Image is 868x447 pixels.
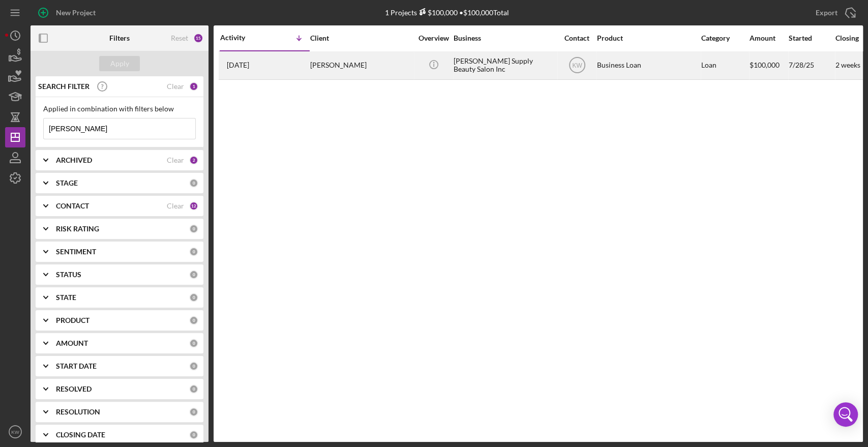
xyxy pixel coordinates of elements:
[189,407,198,416] div: 0
[189,270,198,279] div: 0
[167,82,184,91] div: Clear
[56,316,89,324] b: PRODUCT
[597,52,699,79] div: Business Loan
[167,156,184,164] div: Clear
[454,34,555,42] div: Business
[99,56,140,71] button: Apply
[189,224,198,233] div: 0
[56,339,88,347] b: AMOUNT
[43,105,196,113] div: Applied in combination with filters below
[805,3,863,23] button: Export
[189,156,198,165] div: 2
[310,52,412,79] div: [PERSON_NAME]
[189,430,198,439] div: 0
[56,408,100,416] b: RESOLUTION
[454,52,555,79] div: [PERSON_NAME] Supply Beauty Salon Inc
[750,34,788,42] div: Amount
[11,429,19,435] text: KW
[56,248,96,256] b: SENTIMENT
[56,179,78,187] b: STAGE
[56,202,89,210] b: CONTACT
[56,431,105,439] b: CLOSING DATE
[750,61,780,69] span: $100,000
[189,201,198,211] div: 12
[56,362,97,370] b: START DATE
[227,61,249,69] time: 2025-07-16 15:19
[5,422,25,442] button: KW
[56,156,92,164] b: ARCHIVED
[701,34,749,42] div: Category
[833,402,858,427] div: Open Intercom Messenger
[189,178,198,188] div: 0
[816,3,837,23] div: Export
[558,34,596,42] div: Contact
[189,339,198,348] div: 0
[310,34,412,42] div: Client
[701,52,749,79] div: Loan
[167,202,184,210] div: Clear
[414,34,453,42] div: Overview
[31,3,106,23] button: New Project
[789,34,834,42] div: Started
[597,34,699,42] div: Product
[789,52,834,79] div: 7/28/25
[56,225,99,233] b: RISK RATING
[189,362,198,371] div: 0
[56,3,96,23] div: New Project
[38,82,89,91] b: SEARCH FILTER
[189,293,198,302] div: 0
[417,8,458,17] div: $100,000
[220,34,265,42] div: Activity
[572,62,582,69] text: KW
[56,293,76,302] b: STATE
[835,61,860,69] time: 2 weeks
[193,33,203,43] div: 15
[189,384,198,394] div: 0
[110,56,129,71] div: Apply
[189,316,198,325] div: 0
[385,8,509,17] div: 1 Projects • $100,000 Total
[189,82,198,91] div: 1
[109,34,130,42] b: Filters
[171,34,188,42] div: Reset
[56,385,92,393] b: RESOLVED
[56,271,81,279] b: STATUS
[189,247,198,256] div: 0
